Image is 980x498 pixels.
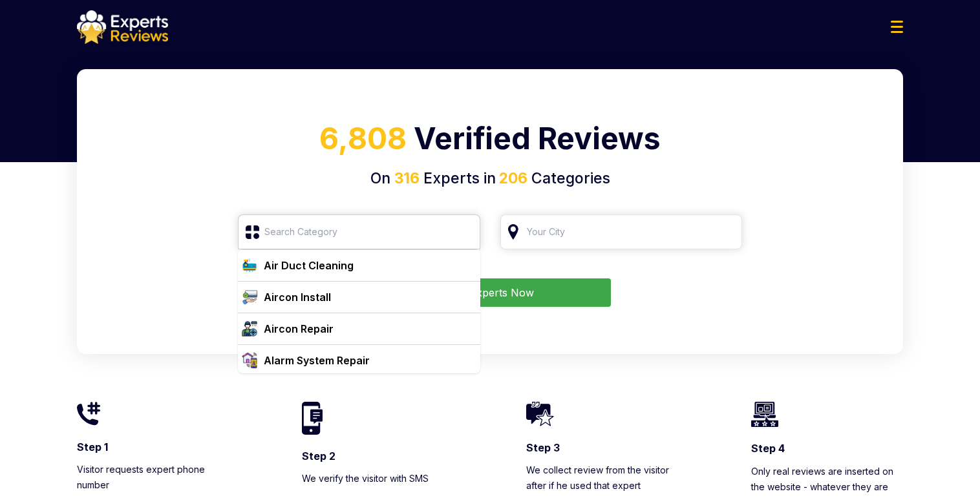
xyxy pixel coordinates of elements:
img: homeIcon3 [526,402,554,426]
input: Search Category [238,214,480,249]
h3: Step 1 [77,440,229,454]
img: category icon [242,289,257,305]
img: homeIcon1 [77,402,100,426]
img: category icon [242,353,257,368]
p: We verify the visitor with SMS [302,471,454,486]
input: Your City [500,214,743,249]
p: We collect review from the visitor after if he used that expert [526,462,679,493]
h3: Step 2 [302,449,454,463]
button: Find Experts Now [370,278,611,307]
img: Menu Icon [891,21,903,33]
div: Aircon Repair [264,321,334,337]
span: 6,808 [319,120,407,156]
img: logo [77,10,168,44]
p: Visitor requests expert phone number [77,462,229,493]
img: homeIcon2 [302,402,323,434]
img: homeIcon4 [751,402,778,427]
img: category icon [242,258,257,273]
h1: Verified Reviews [92,116,888,167]
span: 316 [394,169,420,187]
div: Aircon Install [264,289,331,305]
img: category icon [242,321,257,337]
h3: Step 3 [526,441,679,455]
h3: Step 4 [751,441,904,455]
h4: On Experts in Categories [92,167,888,190]
div: Alarm System Repair [264,353,370,368]
span: 206 [496,169,527,187]
div: Air Duct Cleaning [264,258,354,273]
